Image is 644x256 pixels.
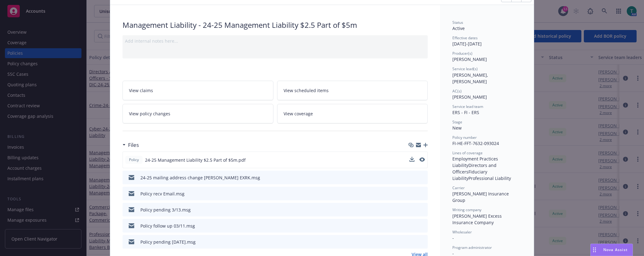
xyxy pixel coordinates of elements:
[419,157,425,163] button: preview file
[129,87,153,94] span: View claims
[123,81,273,100] a: View claims
[452,245,492,250] span: Program administrator
[452,140,499,146] span: FI-HE-FFT-7632-093024
[123,141,139,149] div: Files
[591,244,598,256] div: Drag to move
[452,94,487,100] span: [PERSON_NAME]
[452,135,477,140] span: Policy number
[452,150,483,156] span: Lines of coverage
[420,190,425,197] button: preview file
[452,56,487,62] span: [PERSON_NAME]
[452,66,478,71] span: Service lead(s)
[452,72,489,84] span: [PERSON_NAME], [PERSON_NAME]
[452,20,463,25] span: Status
[284,110,313,117] span: View coverage
[452,104,483,109] span: Service lead team
[452,88,462,94] span: AC(s)
[410,174,415,181] button: download file
[140,174,260,181] div: 24-25 mailing address change [PERSON_NAME] EXRK.msg
[468,175,511,181] span: Professional Liability
[410,190,415,197] button: download file
[409,157,414,162] button: download file
[420,239,425,245] button: preview file
[452,185,465,190] span: Carrier
[125,38,425,44] div: Add internal notes here...
[410,223,415,229] button: download file
[452,25,465,31] span: Active
[452,235,454,241] span: -
[145,157,246,163] span: 24-25 Management Liability $2.5 Part of $5m.pdf
[590,244,633,256] button: Nova Assist
[452,169,488,181] span: Fiduciary Liability
[140,223,195,229] div: Policy follow up 03/11.msg
[140,239,196,245] div: Policy pending [DATE].msg
[409,157,414,163] button: download file
[452,156,499,168] span: Employment Practices Liability
[123,20,428,30] div: Management Liability - 24-25 Management Liability $2.5 Part of $5m
[452,213,503,225] span: [PERSON_NAME] Excess Insurance Company
[452,109,479,115] span: ERS - FI - ERS
[452,162,498,175] span: Directors and Officers
[452,119,462,125] span: Stage
[420,223,425,229] button: preview file
[419,157,425,162] button: preview file
[128,157,140,163] span: Policy
[140,190,185,197] div: Policy recv Email.msg
[123,104,273,123] a: View policy changes
[452,35,478,41] span: Effective dates
[277,104,428,123] a: View coverage
[284,87,329,94] span: View scheduled items
[128,141,139,149] h3: Files
[452,207,481,212] span: Writing company
[452,51,472,56] span: Producer(s)
[420,207,425,213] button: preview file
[140,207,191,213] div: Policy pending 3/13.msg
[420,174,425,181] button: preview file
[129,110,170,117] span: View policy changes
[410,207,415,213] button: download file
[277,81,428,100] a: View scheduled items
[452,125,462,131] span: New
[452,35,521,47] div: [DATE] - [DATE]
[603,247,628,252] span: Nova Assist
[452,229,472,235] span: Wholesaler
[410,239,415,245] button: download file
[452,191,510,203] span: [PERSON_NAME] Insurance Group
